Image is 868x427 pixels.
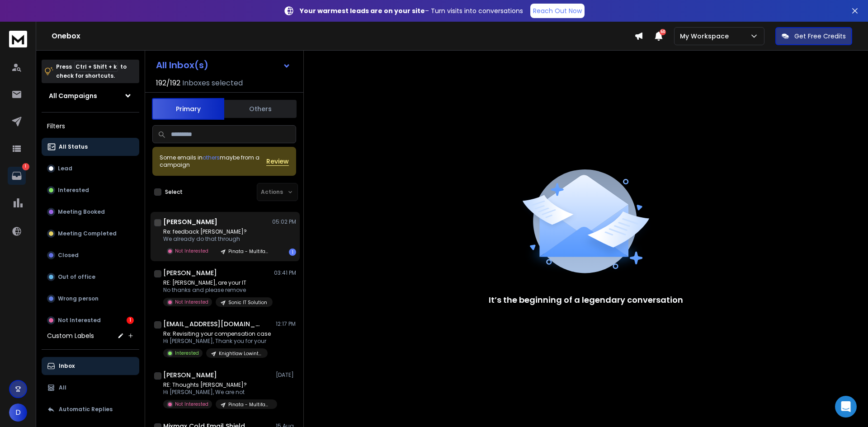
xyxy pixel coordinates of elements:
h1: [EMAIL_ADDRESS][DOMAIN_NAME] [163,319,263,328]
p: Not Interested [175,401,208,408]
p: Lead [58,165,72,172]
p: We already do that through [163,235,272,243]
p: All Status [59,143,88,150]
p: Re: Revisiting your compensation case [163,330,271,338]
p: Not Interested [175,299,208,305]
p: Sonic IT Solution [228,299,267,306]
p: Get Free Credits [794,32,846,41]
p: RE: [PERSON_NAME], are your IT [163,279,272,286]
div: 1 [127,317,134,324]
p: It’s the beginning of a legendary conversation [489,294,683,306]
p: Hi [PERSON_NAME], Thank you for your [163,338,271,345]
span: 192 / 192 [156,78,180,89]
label: Select [165,188,183,196]
p: 1 [22,163,29,170]
button: Automatic Replies [42,400,139,418]
div: Open Intercom Messenger [835,396,857,418]
button: Review [266,157,289,166]
p: [DATE] [276,371,296,379]
button: D [9,404,27,422]
h3: Inboxes selected [182,78,243,89]
button: All Campaigns [42,87,139,105]
button: Primary [152,98,224,120]
p: Closed [58,252,79,259]
p: Reach Out Now [533,6,582,15]
h1: [PERSON_NAME] [163,371,217,380]
a: 1 [8,167,26,185]
p: My Workspace [680,32,732,41]
p: Re: feedback [PERSON_NAME]? [163,228,272,235]
p: Pinata - Multifamily & Single Family Management [228,248,272,255]
p: – Turn visits into conversations [300,6,523,15]
p: Pinata - Multifamily & Single Family Management [228,401,272,408]
p: Automatic Replies [59,406,113,413]
strong: Your warmest leads are on your site [300,6,425,15]
p: Inbox [59,362,75,370]
button: All Status [42,138,139,156]
a: Reach Out Now [530,4,585,18]
button: All Inbox(s) [149,56,298,74]
p: All [59,384,66,391]
p: 03:41 PM [274,269,296,277]
button: Out of office [42,268,139,286]
p: RE: Thoughts [PERSON_NAME]? [163,381,272,389]
button: Inbox [42,357,139,375]
p: 05:02 PM [272,218,296,225]
button: Closed [42,246,139,264]
p: 12:17 PM [276,320,296,328]
button: All [42,379,139,397]
button: Wrong person [42,290,139,308]
button: Get Free Credits [775,27,852,45]
h1: [PERSON_NAME] [163,268,217,277]
p: Not Interested [58,317,101,324]
h1: [PERSON_NAME] [163,217,217,226]
span: Ctrl + Shift + k [74,61,118,72]
button: Not Interested1 [42,311,139,329]
p: Interested [175,350,199,357]
button: Meeting Booked [42,203,139,221]
button: Meeting Completed [42,225,139,243]
p: Interested [58,187,89,194]
button: Lead [42,160,139,178]
p: Meeting Completed [58,230,117,237]
div: Some emails in maybe from a campaign [160,154,266,169]
p: Hi [PERSON_NAME], We are not [163,389,272,396]
p: Wrong person [58,295,99,302]
p: Out of office [58,273,95,281]
p: Meeting Booked [58,208,105,216]
img: logo [9,31,27,47]
button: Interested [42,181,139,199]
h1: Onebox [52,31,634,42]
p: Press to check for shortcuts. [56,62,127,80]
span: 50 [660,29,666,35]
p: Knightlaw Lowintent leads [219,350,262,357]
p: Not Interested [175,248,208,254]
button: Others [224,99,297,119]
h3: Custom Labels [47,331,94,340]
h3: Filters [42,120,139,132]
h1: All Inbox(s) [156,61,208,70]
span: others [203,154,220,161]
div: 1 [289,249,296,256]
h1: All Campaigns [49,91,97,100]
p: No thanks and please remove [163,286,272,294]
